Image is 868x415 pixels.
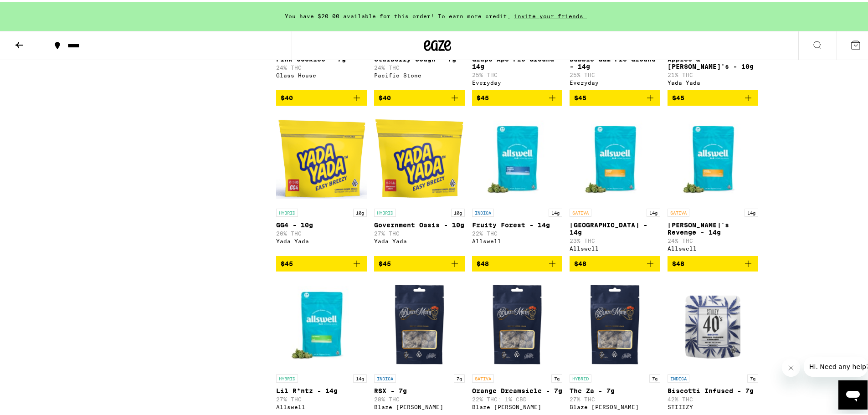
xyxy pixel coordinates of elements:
p: 20% THC [276,229,367,235]
div: Blaze [PERSON_NAME] [472,402,563,408]
p: 24% THC [374,63,465,69]
p: SATIVA [668,207,689,215]
div: Yada Yada [668,78,758,84]
p: 22% THC: 1% CBD [472,395,563,400]
p: 14g [549,207,562,215]
p: INDICA [374,373,396,381]
span: $45 [672,92,684,100]
div: Allswell [472,236,563,242]
a: Open page for Government Oasis - 10g from Yada Yada [374,111,465,254]
p: 24% THC [668,236,758,242]
p: [GEOGRAPHIC_DATA] - 14g [570,220,660,234]
span: $48 [477,258,489,266]
span: $40 [379,92,391,100]
p: 7g [454,373,465,381]
p: RSX - 7g [374,385,465,393]
img: Blaze Mota - Orange Dreamsicle - 7g [472,277,563,368]
button: Add to bag [276,88,367,104]
button: Add to bag [668,254,758,270]
span: $45 [477,92,489,100]
div: Everyday [570,78,660,84]
button: Add to bag [276,254,367,270]
div: Glass House [276,71,367,77]
p: Apples & [PERSON_NAME]'s - 10g [668,54,758,68]
img: Allswell - Jack's Revenge - 14g [668,111,758,202]
img: Allswell - Garden Grove - 14g [570,111,660,202]
a: Open page for Orange Dreamsicle - 7g from Blaze Mota [472,277,563,413]
div: Yada Yada [276,236,367,242]
a: Open page for Garden Grove - 14g from Allswell [570,111,660,254]
p: 42% THC [668,395,758,400]
p: SATIVA [472,373,494,381]
span: You have $20.00 available for this order! To earn more credit, [285,11,511,17]
a: Open page for Biscotti Infused - 7g from STIIIZY [668,277,758,413]
img: Blaze Mota - RSX - 7g [374,277,465,368]
iframe: Close message [782,357,800,375]
p: Biscotti Infused - 7g [668,385,758,393]
div: Allswell [668,244,758,250]
span: Hi. Need any help? [5,6,66,14]
div: Allswell [570,244,660,250]
iframe: Button to launch messaging window [838,379,868,408]
p: GG4 - 10g [276,220,367,227]
span: $48 [574,258,586,266]
img: Blaze Mota - The Za - 7g [570,277,660,368]
button: Add to bag [570,88,660,104]
span: $45 [574,92,586,100]
a: Open page for Jack's Revenge - 14g from Allswell [668,111,758,254]
span: invite your friends. [511,11,590,17]
p: 27% THC [276,395,367,400]
p: 14g [647,207,660,215]
p: Fruity Forest - 14g [472,220,563,227]
a: Open page for The Za - 7g from Blaze Mota [570,277,660,413]
div: Pacific Stone [374,71,465,77]
p: HYBRID [570,373,591,381]
div: Everyday [472,78,563,84]
p: 24% THC [276,63,367,69]
p: 7g [551,373,562,381]
a: Open page for Fruity Forest - 14g from Allswell [472,111,563,254]
p: 14g [745,207,758,215]
span: $48 [672,258,684,266]
p: Lil R*ntz - 14g [276,385,367,393]
img: Allswell - Fruity Forest - 14g [472,111,563,202]
div: STIIIZY [668,402,758,408]
p: Government Oasis - 10g [374,220,465,227]
div: Blaze [PERSON_NAME] [374,402,465,408]
p: 7g [649,373,660,381]
button: Add to bag [472,88,563,104]
div: Allswell [276,402,367,408]
p: INDICA [472,207,494,215]
div: Blaze [PERSON_NAME] [570,402,660,408]
img: Yada Yada - GG4 - 10g [276,111,367,202]
img: Yada Yada - Government Oasis - 10g [374,111,465,202]
div: Yada Yada [374,236,465,242]
p: 25% THC [570,70,660,76]
p: 27% THC [374,229,465,235]
p: 7g [747,373,758,381]
img: STIIIZY - Biscotti Infused - 7g [668,277,758,368]
p: Bubble Gum Pre-Ground - 14g [570,54,660,68]
p: 10g [353,207,367,215]
button: Add to bag [570,254,660,270]
a: Open page for Lil R*ntz - 14g from Allswell [276,277,367,413]
span: $40 [281,92,293,100]
p: HYBRID [276,373,298,381]
p: 22% THC [472,229,563,235]
a: Open page for GG4 - 10g from Yada Yada [276,111,367,254]
span: $45 [379,258,391,266]
button: Add to bag [374,88,465,104]
p: SATIVA [570,207,591,215]
p: HYBRID [276,207,298,215]
p: 21% THC [668,70,758,76]
img: Allswell - Lil R*ntz - 14g [276,277,367,368]
p: 27% THC [570,395,660,400]
iframe: Message from company [804,355,868,375]
p: 23% THC [570,236,660,242]
a: Open page for RSX - 7g from Blaze Mota [374,277,465,413]
p: 10g [451,207,465,215]
p: [PERSON_NAME]'s Revenge - 14g [668,220,758,234]
span: $45 [281,258,293,266]
p: Grape Ape Pre-Ground - 14g [472,54,563,68]
p: The Za - 7g [570,385,660,393]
